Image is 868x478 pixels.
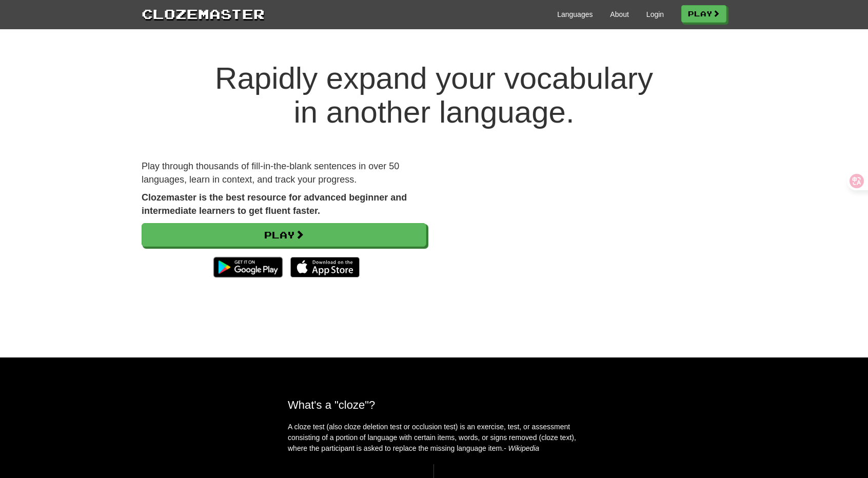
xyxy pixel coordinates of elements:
[288,422,580,454] p: A cloze test (also cloze deletion test or occlusion test) is an exercise, test, or assessment con...
[142,4,265,23] a: Clozemaster
[557,9,593,19] a: Languages
[208,252,288,283] img: Get it on Google Play
[142,223,426,247] a: Play
[681,5,726,23] a: Play
[646,9,664,19] a: Login
[504,444,539,452] em: - Wikipedia
[290,257,360,277] img: Download_on_the_App_Store_Badge_US-UK_135x40-25178aeef6eb6b83b96f5f2d004eda3bffbb37122de64afbaef7...
[610,9,629,19] a: About
[142,192,407,216] strong: Clozemaster is the best resource for advanced beginner and intermediate learners to get fluent fa...
[288,399,580,411] h2: What's a "cloze"?
[142,160,426,186] p: Play through thousands of fill-in-the-blank sentences in over 50 languages, learn in context, and...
